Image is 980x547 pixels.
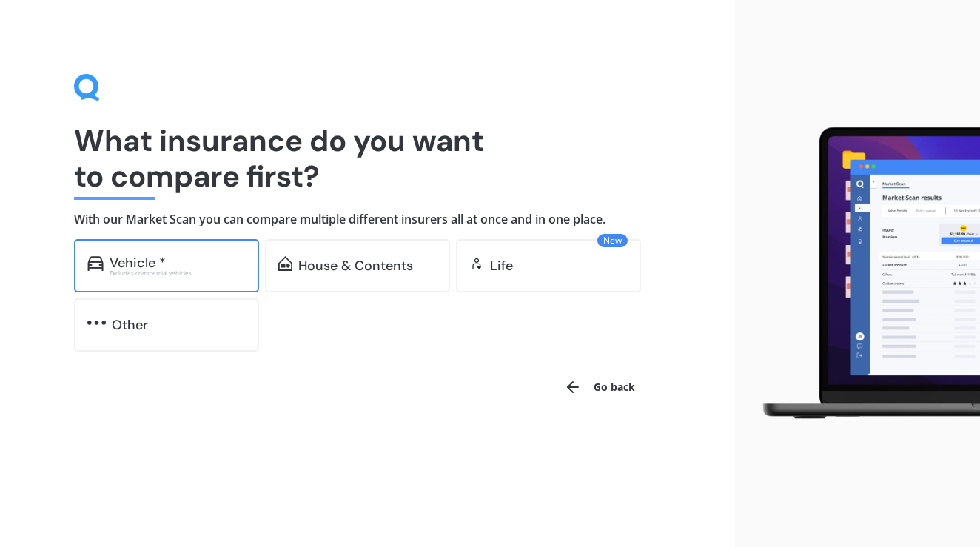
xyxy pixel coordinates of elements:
div: House & Contents [298,258,413,273]
img: life.f720d6a2d7cdcd3ad642.svg [469,256,484,271]
h1: What insurance do you want to compare first? [74,123,661,194]
span: New [597,234,628,247]
div: Vehicle * [110,255,166,270]
div: Life [490,258,513,273]
img: other.81dba5aafe580aa69f38.svg [87,315,106,330]
div: Other [112,318,148,332]
img: car.f15378c7a67c060ca3f3.svg [87,256,104,271]
img: home-and-contents.b802091223b8502ef2dd.svg [278,256,292,271]
img: laptop.webp [747,121,980,426]
button: Go back [555,369,644,405]
div: Excludes commercial vehicles [110,270,246,276]
h4: With our Market Scan you can compare multiple different insurers all at once and in one place. [74,212,661,227]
